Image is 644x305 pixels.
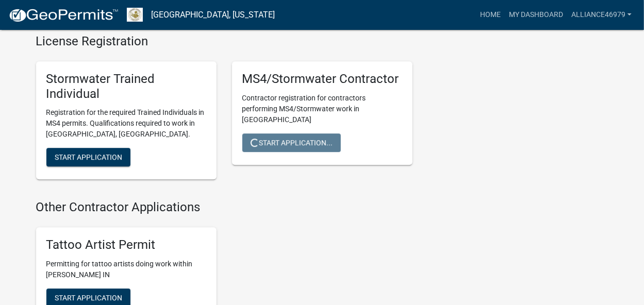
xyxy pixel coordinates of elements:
a: Home [476,5,505,25]
h4: Other Contractor Applications [36,200,412,215]
p: Registration for the required Trained Individuals in MS4 permits. Qualifications required to work... [46,107,206,140]
h5: Tattoo Artist Permit [46,238,206,252]
h5: MS4/Stormwater Contractor [242,72,402,87]
a: My Dashboard [505,5,567,25]
span: Start Application [55,294,122,302]
p: Permitting for tattoo artists doing work within [PERSON_NAME] IN [46,259,206,280]
span: Start Application... [251,138,333,146]
button: Start Application [46,148,130,166]
button: Start Application... [242,133,341,152]
span: Start Application [55,153,122,161]
p: Contractor registration for contractors performing MS4/Stormwater work in [GEOGRAPHIC_DATA] [242,93,402,125]
a: [GEOGRAPHIC_DATA], [US_STATE] [151,6,275,24]
a: Alliance46979 [567,5,636,25]
h4: License Registration [36,34,412,49]
h5: Stormwater Trained Individual [46,72,206,101]
img: Howard County, Indiana [127,8,143,22]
